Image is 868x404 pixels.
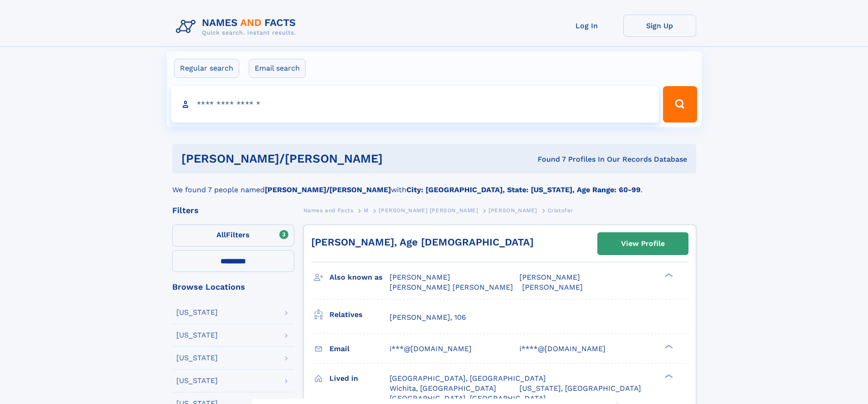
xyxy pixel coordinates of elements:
span: [PERSON_NAME] [488,207,537,214]
h3: Lived in [329,371,390,386]
span: M [364,207,369,214]
div: [US_STATE] [176,332,218,339]
label: Filters [172,225,294,246]
span: [GEOGRAPHIC_DATA], [GEOGRAPHIC_DATA] [390,394,546,403]
span: [PERSON_NAME] [PERSON_NAME] [379,207,478,214]
div: We found 7 people named with . [172,174,696,195]
span: All [216,230,226,239]
div: [US_STATE] [176,377,218,384]
span: Wichita, [GEOGRAPHIC_DATA] [390,384,496,393]
h3: Email [329,341,390,357]
span: [PERSON_NAME] [390,273,450,281]
a: M [364,205,369,216]
span: [PERSON_NAME] [522,283,583,291]
h3: Relatives [329,307,390,322]
a: [PERSON_NAME] [PERSON_NAME] [379,205,478,216]
a: Sign Up [623,15,696,37]
img: Logo Names and Facts [172,15,303,39]
a: [PERSON_NAME], Age [DEMOGRAPHIC_DATA] [311,236,534,248]
a: Names and Facts [303,205,354,216]
div: View Profile [621,233,665,254]
h3: Also known as [329,270,390,285]
a: [PERSON_NAME], 106 [390,312,466,322]
span: Cristofer [548,207,573,214]
span: i***@[DOMAIN_NAME] [390,344,472,353]
span: [GEOGRAPHIC_DATA], [GEOGRAPHIC_DATA] [390,374,546,383]
div: ❯ [663,373,673,379]
a: View Profile [598,233,688,255]
span: [PERSON_NAME] [PERSON_NAME] [390,283,513,291]
div: [US_STATE] [176,354,218,362]
span: [US_STATE], [GEOGRAPHIC_DATA] [519,384,641,393]
label: Regular search [174,59,239,78]
b: [PERSON_NAME]/[PERSON_NAME] [265,185,391,194]
div: Filters [172,206,294,215]
span: [PERSON_NAME] [519,273,580,281]
label: Email search [249,59,306,78]
a: Log In [550,15,623,37]
div: ❯ [663,272,673,278]
a: [PERSON_NAME] [488,205,537,216]
div: Browse Locations [172,283,294,291]
input: search input [171,86,659,123]
div: ❯ [663,343,673,349]
button: Search Button [663,86,697,123]
div: [US_STATE] [176,309,218,316]
h1: [PERSON_NAME]/[PERSON_NAME] [181,153,460,164]
b: City: [GEOGRAPHIC_DATA], State: [US_STATE], Age Range: 60-99 [406,185,641,194]
div: Found 7 Profiles In Our Records Database [460,154,687,164]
